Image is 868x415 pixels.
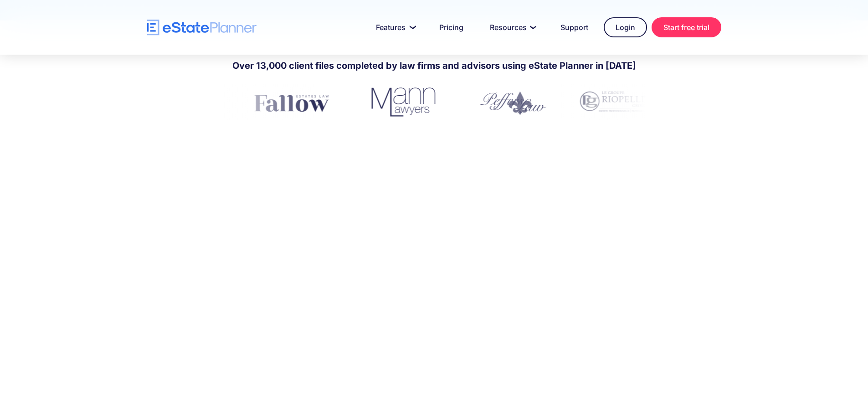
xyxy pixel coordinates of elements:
[232,59,636,72] h4: Over 13,000 client files completed by law firms and advisors using eState Planner in [DATE]
[550,18,599,36] a: Support
[428,18,474,36] a: Pricing
[479,18,545,36] a: Resources
[652,17,721,37] a: Start free trial
[365,18,424,36] a: Features
[604,17,647,37] a: Login
[147,20,257,36] a: home
[193,154,676,415] iframe: 2025 eState Planner Demo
